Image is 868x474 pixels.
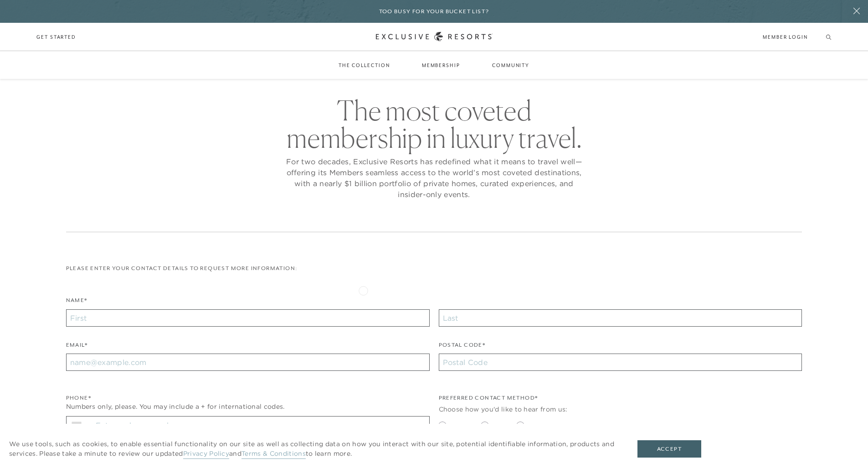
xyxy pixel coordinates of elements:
div: Numbers only, please. You may include a + for international codes. [66,402,430,411]
a: Get Started [36,33,76,41]
p: For two decades, Exclusive Resorts has redefined what it means to travel well—offering its Member... [284,156,585,200]
a: Terms & Conditions [241,449,306,459]
input: Enter a phone number [92,417,429,434]
p: Please enter your contact details to request more information: [66,264,802,273]
a: Member Login [763,33,808,41]
a: Privacy Policy [183,449,229,459]
input: Last [439,309,802,327]
span: Email [528,422,547,430]
a: Community [483,52,539,78]
input: First [66,309,430,327]
input: name@example.com [66,354,430,371]
button: Accept [637,440,701,458]
span: Phone [450,422,472,430]
span: ▼ [83,422,89,428]
p: We use tools, such as cookies, to enable essential functionality on our site as well as collectin... [9,439,619,458]
label: Postal Code* [439,341,486,354]
input: Postal Code [439,354,802,371]
h6: Too busy for your bucket list? [379,7,489,16]
label: Email* [66,341,87,354]
div: Phone* [66,394,430,402]
span: Text [492,422,508,430]
a: The Collection [329,52,399,78]
h2: The most coveted membership in luxury travel. [284,97,585,151]
label: Name* [66,296,87,309]
div: Choose how you'd like to hear from us: [439,405,802,414]
legend: Preferred Contact Method* [439,394,538,407]
div: Country Code Selector [67,417,92,434]
a: Membership [413,52,469,78]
